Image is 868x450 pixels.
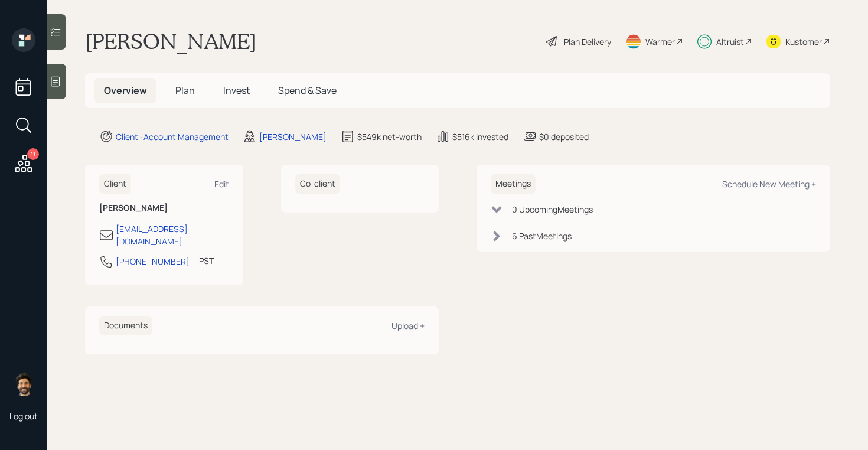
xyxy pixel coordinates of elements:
div: 0 Upcoming Meeting s [512,203,593,216]
div: Edit [214,178,229,190]
h6: Client [99,174,131,194]
div: Log out [9,410,38,422]
div: Altruist [716,35,744,48]
div: Plan Delivery [564,35,611,48]
div: $0 deposited [539,131,589,143]
span: Plan [175,84,195,97]
h6: Documents [99,316,152,335]
h6: Meetings [491,174,536,194]
div: PST [199,255,214,267]
div: Schedule New Meeting + [722,178,816,190]
div: Upload + [391,320,425,331]
div: [EMAIL_ADDRESS][DOMAIN_NAME] [116,223,229,247]
img: eric-schwartz-headshot.png [12,373,35,396]
h1: [PERSON_NAME] [85,28,257,54]
div: $516k invested [452,131,508,143]
span: Spend & Save [278,84,337,97]
h6: Co-client [295,174,340,194]
div: [PHONE_NUMBER] [116,255,190,268]
div: Warmer [645,35,675,48]
div: 6 Past Meeting s [512,230,572,242]
span: Overview [104,84,147,97]
div: Client · Account Management [116,131,229,143]
div: $549k net-worth [357,131,422,143]
h6: [PERSON_NAME] [99,203,229,213]
span: Invest [223,84,250,97]
div: [PERSON_NAME] [259,131,327,143]
div: Kustomer [785,35,822,48]
div: 11 [27,148,39,160]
